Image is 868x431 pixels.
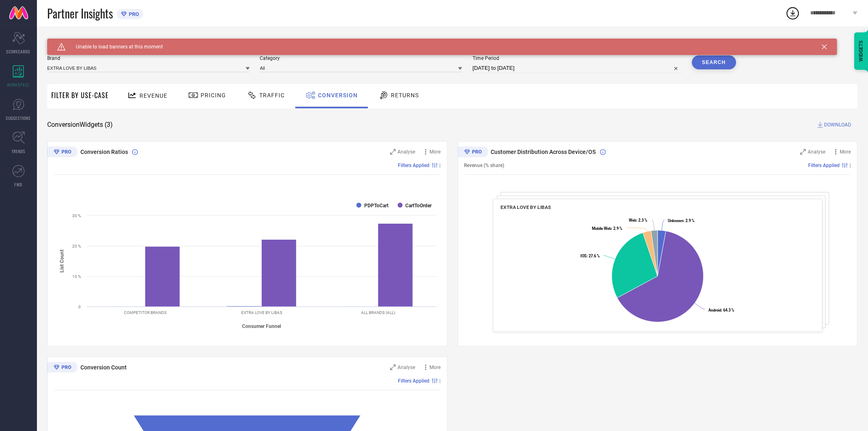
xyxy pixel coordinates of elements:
div: Premium [458,147,488,159]
text: EXTRA LOVE BY LIBAS [241,310,282,315]
span: SUGGESTIONS [6,115,31,121]
span: Filters Applied [398,163,430,168]
text: 0 [78,305,81,309]
button: Search [692,55,736,69]
span: PRO [127,11,139,17]
text: 30 % [72,213,81,218]
span: | [440,378,441,384]
div: Open download list [786,6,800,21]
tspan: Web [629,218,636,223]
text: : 2.3 % [629,218,647,223]
span: Analyse [398,365,416,370]
span: Revenue [139,92,167,99]
span: | [440,163,441,168]
span: SYSTEM WORKSPACE [47,39,104,45]
span: Partner Insights [47,5,113,22]
text: 20 % [72,244,81,248]
div: Premium [47,147,78,159]
svg: Zoom [390,365,396,370]
span: Filters Applied [398,378,430,384]
span: Customer Distribution Across Device/OS [491,149,596,155]
span: Category [260,55,463,61]
span: | [850,163,851,168]
text: : 27.6 % [580,254,600,258]
span: Analyse [808,149,826,155]
text: : 64.3 % [708,308,734,312]
text: COMPETITOR BRANDS [124,310,167,315]
span: Conversion [318,92,358,99]
input: Select time period [473,63,682,73]
span: Conversion Ratios [80,149,128,155]
text: PDPToCart [364,203,388,209]
tspan: List Count [59,250,65,273]
text: : 2.9 % [592,226,622,231]
tspan: Unknown [668,219,683,223]
span: Revenue (% share) [464,163,505,168]
span: FWD [15,181,23,188]
tspan: IOS [580,254,587,258]
span: Conversion Count [80,364,127,371]
span: Returns [391,92,419,99]
tspan: Mobile Web [592,226,611,231]
span: Time Period [473,55,682,61]
span: Filters Applied [809,163,840,168]
span: More [430,149,441,155]
div: Premium [47,362,78,374]
span: Analyse [398,149,416,155]
span: More [840,149,851,155]
svg: Zoom [390,149,396,155]
svg: Zoom [800,149,806,155]
span: TRENDS [11,148,25,154]
tspan: Android [708,308,721,312]
text: 10 % [72,274,81,279]
span: EXTRA LOVE BY LIBAS [500,204,550,210]
span: WORKSPACE [7,82,30,88]
text: ALL BRANDS (ALL) [361,310,395,315]
span: DOWNLOAD [825,121,852,129]
text: CartToOrder [406,203,432,209]
span: Conversion Widgets ( 3 ) [47,121,113,129]
span: Brand [47,55,250,61]
span: Pricing [201,92,226,99]
tspan: Consumer Funnel [242,323,281,329]
span: Unable to load banners at this moment [66,44,163,50]
span: Filter By Use-Case [51,90,109,100]
text: : 2.9 % [668,219,694,223]
span: SCORECARDS [7,48,31,55]
span: More [430,365,441,370]
span: Traffic [259,92,285,99]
